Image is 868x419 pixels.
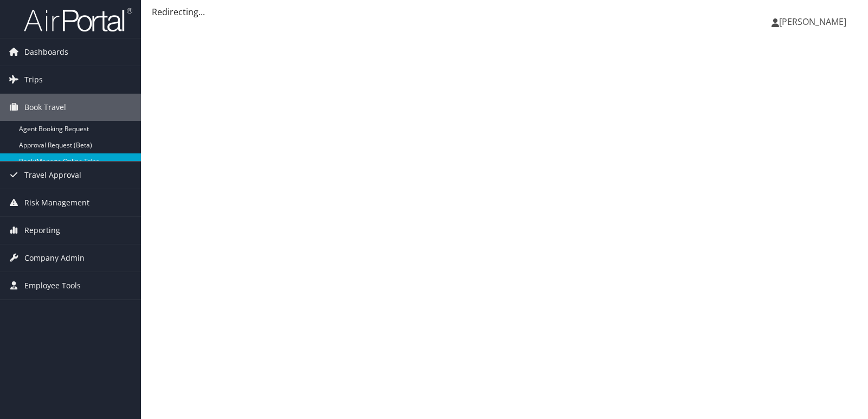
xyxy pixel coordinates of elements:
[24,217,60,244] span: Reporting
[24,189,89,216] span: Risk Management
[24,272,81,299] span: Employee Tools
[24,38,68,66] span: Dashboards
[779,16,846,28] span: [PERSON_NAME]
[152,5,857,18] div: Redirecting...
[24,244,85,272] span: Company Admin
[771,5,857,38] a: [PERSON_NAME]
[24,94,66,121] span: Book Travel
[24,162,81,189] span: Travel Approval
[24,66,43,93] span: Trips
[24,7,132,33] img: airportal-logo.png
